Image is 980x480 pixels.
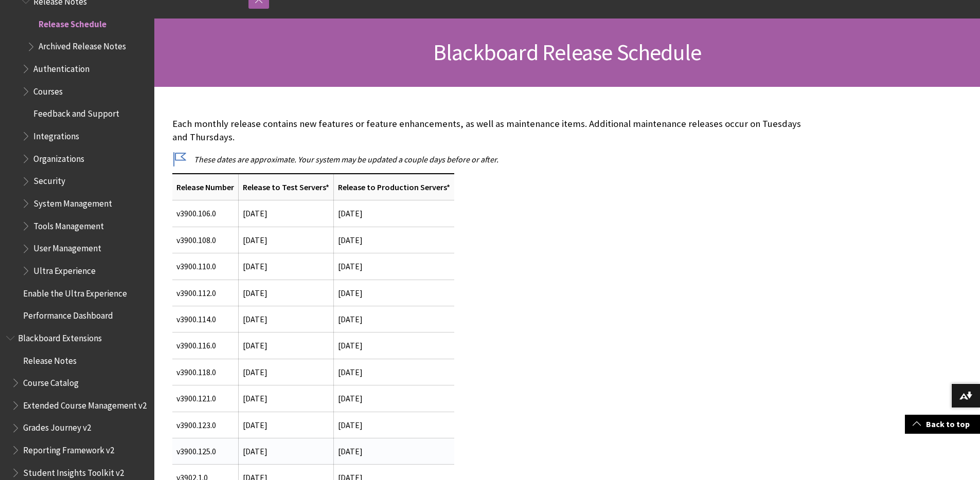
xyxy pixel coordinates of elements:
[172,385,239,412] td: v3900.121.0
[172,174,239,200] th: Release Number
[333,438,454,464] td: [DATE]
[33,105,119,119] span: Feedback and Support
[172,227,239,253] td: v3900.108.0
[333,306,454,332] td: [DATE]
[23,464,124,478] span: Student Insights Toolkit v2
[33,83,63,97] span: Courses
[238,174,333,200] th: Release to Test Servers*
[33,60,90,74] span: Authentication
[905,415,980,434] a: Back to top
[172,306,239,332] td: v3900.114.0
[23,352,77,366] span: Release Notes
[243,314,268,324] span: [DATE]
[18,329,102,343] span: Blackboard Extensions
[172,154,810,165] p: These dates are approximate. Your system may be updated a couple days before or after.
[33,150,84,164] span: Organizations
[172,253,239,280] td: v3900.110.0
[172,117,810,144] p: Each monthly release contains new features or feature enhancements, as well as maintenance items....
[172,333,239,359] td: v3900.116.0
[23,285,127,299] span: Enable the Ultra Experience
[333,200,454,227] td: [DATE]
[238,200,333,227] td: [DATE]
[172,412,239,438] td: v3900.123.0
[23,441,114,455] span: Reporting Framework v2
[243,288,268,298] span: [DATE]
[333,174,454,200] th: Release to Production Servers*
[33,173,65,187] span: Security
[23,397,147,411] span: Extended Course Management v2
[33,262,96,276] span: Ultra Experience
[243,367,268,377] span: [DATE]
[243,340,268,350] span: [DATE]
[172,438,239,464] td: v3900.125.0
[172,280,239,306] td: v3900.112.0
[333,227,454,253] td: [DATE]
[243,446,268,456] span: [DATE]
[333,385,454,412] td: [DATE]
[39,38,126,52] span: Archived Release Notes
[238,227,333,253] td: [DATE]
[39,15,106,29] span: Release Schedule
[33,240,101,254] span: User Management
[23,307,113,321] span: Performance Dashboard
[333,333,454,359] td: [DATE]
[172,200,239,227] td: v3900.106.0
[333,359,454,385] td: [DATE]
[172,359,239,385] td: v3900.118.0
[433,38,701,66] span: Blackboard Release Schedule
[33,217,104,231] span: Tools Management
[23,419,91,433] span: Grades Journey v2
[338,288,363,298] span: [DATE]
[243,393,268,403] span: [DATE]
[243,420,268,430] span: [DATE]
[23,374,79,388] span: Course Catalog
[33,195,112,209] span: System Management
[333,253,454,280] td: [DATE]
[238,253,333,280] td: [DATE]
[33,127,79,141] span: Integrations
[333,412,454,438] td: [DATE]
